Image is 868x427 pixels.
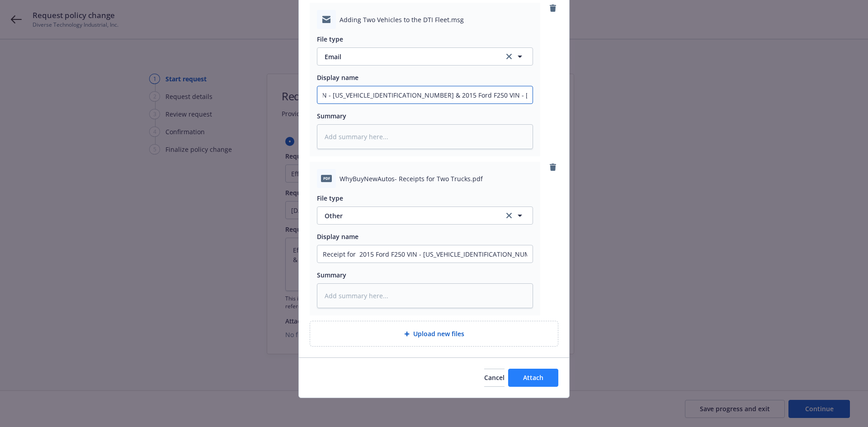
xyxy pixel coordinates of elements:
a: remove [547,162,558,173]
a: clear selection [504,51,514,62]
input: Add display name here... [317,86,533,103]
button: Attach [508,369,558,387]
span: Display name [317,232,359,241]
button: Otherclear selection [317,206,533,225]
div: Upload new files [310,321,558,347]
span: File type [317,35,343,43]
input: Add display name here... [317,245,533,263]
a: remove [547,3,558,14]
button: Emailclear selection [317,47,533,66]
span: File type [317,194,343,202]
span: Adding Two Vehicles to the DTI Fleet.msg [340,15,464,24]
a: clear selection [504,210,514,221]
span: Summary [317,271,346,279]
span: pdf [321,175,332,182]
button: Cancel [484,369,505,387]
span: Upload new files [413,329,464,338]
span: Attach [523,373,543,382]
span: Display name [317,73,359,82]
span: WhyBuyNewAutos- Receipts for Two Trucks.pdf [340,174,483,183]
span: Summary [317,112,346,120]
span: Email [325,52,495,61]
span: Cancel [484,373,505,382]
span: Other [325,211,495,221]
